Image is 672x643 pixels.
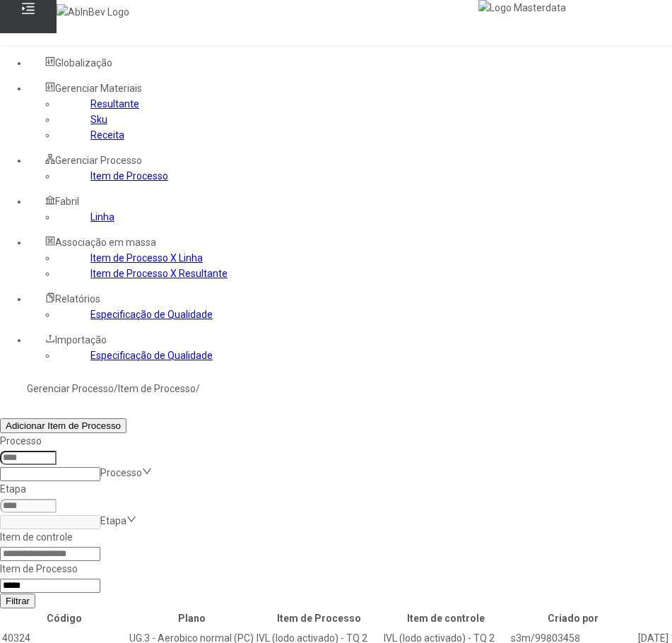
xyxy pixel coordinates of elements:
th: Item de Processo [256,610,382,627]
a: Sku [90,114,107,125]
a: Item de Processo [118,383,196,394]
span: Gerenciar Materiais [55,83,142,94]
a: Resultante [90,98,139,110]
span: Adicionar Item de Processo [6,420,121,431]
th: Plano [129,610,254,627]
th: Criado por [510,610,636,627]
span: Associação em massa [55,237,156,248]
nz-breadcrumb-separator: / [114,383,118,394]
span: Gerenciar Processo [55,155,142,166]
span: Importação [55,334,107,346]
th: Item de controle [383,610,509,627]
a: Gerenciar Processo [27,383,114,394]
a: Item de Processo X Resultante [90,268,228,279]
img: AbInBev Logo [57,4,129,20]
span: Globalização [55,57,112,69]
a: Especificação de Qualidade [90,350,213,361]
th: Código [1,610,127,627]
span: Fabril [55,196,79,207]
a: Item de Processo X Linha [90,252,203,264]
a: Receita [90,129,124,141]
a: Item de Processo [90,170,168,182]
span: Relatórios [55,293,100,305]
span: Filtrar [6,596,30,606]
a: Especificação de Qualidade [90,309,213,320]
nz-select-placeholder: Etapa [100,515,126,526]
a: Linha [90,211,114,223]
nz-breadcrumb-separator: / [196,383,200,394]
nz-select-placeholder: Processo [100,467,142,478]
